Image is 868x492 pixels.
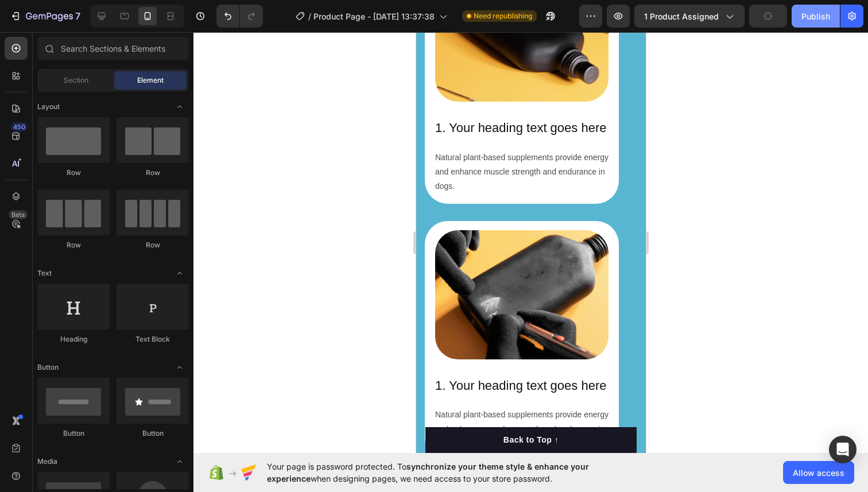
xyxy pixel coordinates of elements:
p: Natural plant-based supplements provide energy and enhance muscle strength and endurance in dogs. [19,118,192,162]
div: Button [117,428,189,439]
span: Your page is password protected. To when designing pages, we need access to your store password. [267,460,634,485]
input: Search Sections & Elements [37,37,189,60]
div: Row [37,168,110,178]
span: synchronize your theme style & enhance your experience [267,462,589,483]
div: Text Block [117,334,189,344]
div: Publish [801,10,830,22]
iframe: Design area [416,32,646,453]
div: 450 [11,122,28,131]
p: 7 [75,9,80,23]
span: Button [37,362,59,373]
span: Media [37,456,57,467]
div: Heading [37,334,110,344]
span: 1 product assigned [644,10,719,22]
div: Open Intercom Messenger [829,436,857,463]
p: Natural plant-based supplements provide energy and enhance muscle strength and endurance in dogs. [19,375,192,419]
span: Need republishing [474,11,532,21]
span: Section [64,75,88,86]
div: Row [117,240,189,250]
div: Row [37,240,110,250]
span: Element [137,75,164,86]
h2: 1. Your heading text goes here [18,87,193,106]
div: Back to Top ↑ [87,402,142,414]
button: 1 product assigned [634,5,745,28]
h2: 1. Your heading text goes here [18,344,193,363]
span: Product Page - [DATE] 13:37:38 [313,10,435,22]
span: / [308,10,311,22]
div: Row [117,168,189,178]
button: 7 [5,5,86,28]
span: Allow access [793,467,844,479]
img: image_demo.jpg [19,198,193,327]
button: Publish [792,5,840,28]
button: Back to Top ↑ [9,395,220,421]
span: Toggle open [170,452,189,471]
div: Undo/Redo [216,5,263,28]
span: Toggle open [170,98,189,116]
div: Beta [9,210,28,219]
span: Layout [37,102,60,112]
span: Text [37,268,52,278]
span: Toggle open [170,264,189,282]
span: Toggle open [170,358,189,377]
button: Allow access [783,461,854,484]
div: Button [37,428,110,439]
